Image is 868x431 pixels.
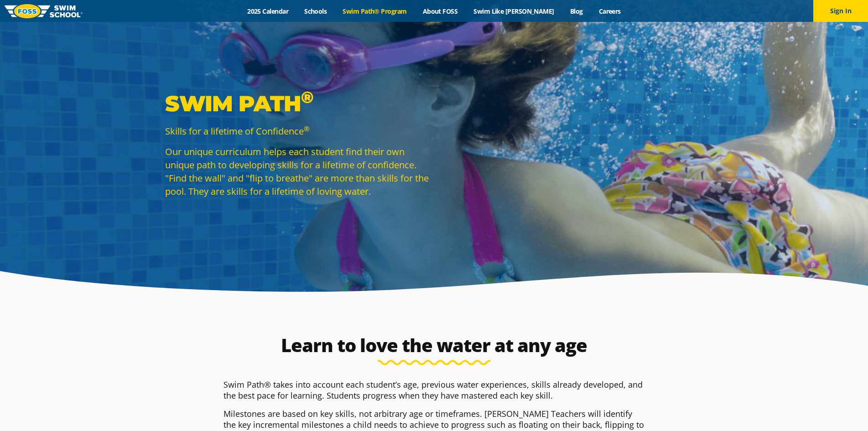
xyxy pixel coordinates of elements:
a: 2025 Calendar [239,7,296,16]
a: Careers [591,7,629,16]
a: Swim Like [PERSON_NAME] [466,7,562,16]
sup: ® [304,124,309,133]
img: FOSS Swim School Logo [5,4,83,18]
h2: Learn to love the water at any age [219,334,650,356]
p: Swim Path [165,90,430,117]
p: Swim Path® takes into account each student’s age, previous water experiences, skills already deve... [223,379,645,401]
a: Blog [562,7,591,16]
a: Swim Path® Program [335,7,415,16]
a: About FOSS [415,7,466,16]
p: Our unique curriculum helps each student find their own unique path to developing skills for a li... [165,145,430,198]
sup: ® [301,87,313,107]
a: Schools [296,7,335,16]
p: Skills for a lifetime of Confidence [165,125,430,138]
